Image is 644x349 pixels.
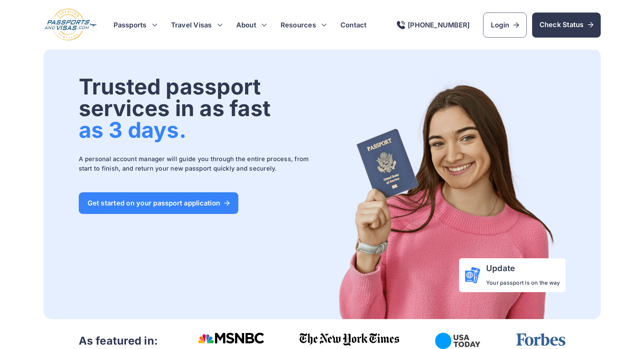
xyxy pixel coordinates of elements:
p: A personal account manager will guide you through the entire process, from start to finish, and r... [79,154,321,173]
span: as 3 days. [79,117,186,143]
span: Login [491,20,519,30]
img: Forbes [516,333,566,346]
a: Get started on your passport application [79,192,239,214]
img: Logo [44,8,97,42]
a: [PHONE_NUMBER] [397,21,470,29]
h4: Update [486,264,560,273]
img: USA Today [435,333,480,349]
img: Passports and Visas.com [324,76,566,319]
a: Contact [340,20,367,30]
span: Get started on your passport application [88,200,230,206]
a: Login [483,13,526,38]
h3: Travel Visas [171,20,223,30]
h3: Passports [114,20,158,30]
span: Check Status [540,20,593,29]
h1: Trusted passport services in as fast [79,76,321,141]
a: Check Status [532,13,601,38]
h3: Resources [281,20,327,30]
p: Your passport is on the way [486,279,560,287]
a: About [236,20,256,30]
h3: As featured in: [79,334,158,348]
img: The New York Times [300,333,400,346]
img: Msnbc [198,333,264,344]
